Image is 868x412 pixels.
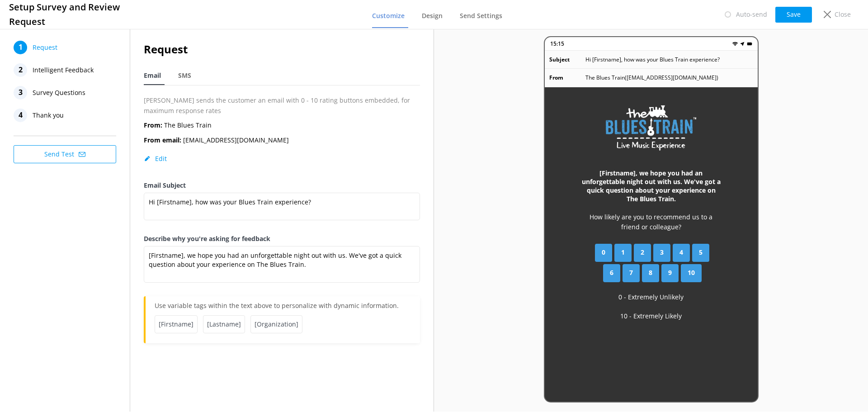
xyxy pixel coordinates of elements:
span: 7 [629,268,633,278]
button: Edit [144,154,167,163]
span: 1 [621,247,625,257]
span: 8 [649,268,652,278]
p: 10 - Extremely Likely [620,311,682,321]
span: [Lastname] [203,315,245,333]
textarea: Hi [Firstname], how was your Blues Train experience? [144,193,420,220]
p: [PERSON_NAME] sends the customer an email with 0 - 10 rating buttons embedded, for maximum respon... [144,95,420,116]
img: 259-1748923610.png [606,105,696,151]
b: From email: [144,136,181,144]
p: Auto-send [736,9,767,19]
label: Email Subject [144,180,420,190]
img: battery.png [747,41,752,47]
p: How likely are you to recommend us to a friend or colleague? [581,212,722,232]
div: 4 [14,109,27,122]
button: Send Test [14,145,116,163]
div: 1 [14,41,27,54]
span: SMS [178,71,191,80]
b: From: [144,121,162,129]
img: near-me.png [740,41,745,47]
span: Customize [372,11,405,20]
p: 15:15 [550,39,564,48]
span: Request [33,41,57,54]
p: Subject [549,55,585,64]
span: 6 [610,268,613,278]
span: 5 [699,247,703,257]
span: [Organization] [250,315,302,333]
p: 0 - Extremely Unlikely [618,292,684,302]
span: Design [422,11,443,20]
span: 10 [688,268,695,278]
span: 0 [602,247,605,257]
span: 3 [660,247,664,257]
p: Use variable tags within the text above to personalize with dynamic information. [155,301,411,315]
p: The Blues Train ( [EMAIL_ADDRESS][DOMAIN_NAME] ) [585,73,718,82]
p: Hi [Firstname], how was your Blues Train experience? [585,55,720,64]
textarea: [Firstname], we hope you had an unforgettable night out with us. We've got a quick question about... [144,246,420,283]
h3: [Firstname], we hope you had an unforgettable night out with us. We've got a quick question about... [581,169,722,203]
img: wifi.png [732,41,738,47]
span: 9 [668,268,672,278]
button: Save [775,7,812,23]
span: Send Settings [460,11,502,20]
span: [Firstname] [155,315,198,333]
div: 3 [14,86,27,99]
h2: Request [144,41,420,58]
span: Survey Questions [33,86,85,99]
p: [EMAIL_ADDRESS][DOMAIN_NAME] [144,135,289,145]
div: 2 [14,63,27,77]
label: Describe why you're asking for feedback [144,234,420,244]
p: Close [835,9,851,19]
p: The Blues Train [144,120,212,130]
p: From [549,73,585,82]
span: Email [144,71,161,80]
span: Thank you [33,109,64,122]
span: Intelligent Feedback [33,63,94,77]
span: 4 [679,247,683,257]
span: 2 [641,247,644,257]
